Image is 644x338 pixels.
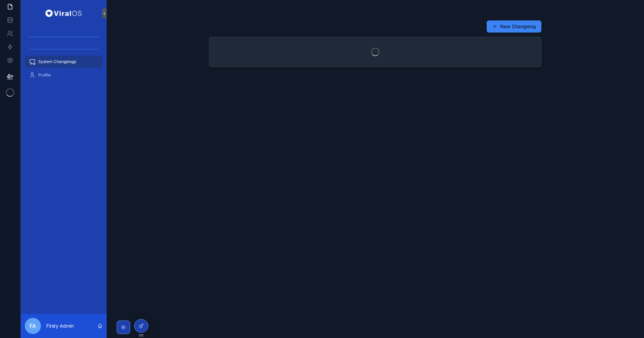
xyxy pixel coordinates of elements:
[46,323,74,329] p: Firsty Admin
[38,59,76,64] span: System Changelogs
[487,20,541,33] button: New Changelog
[30,322,36,330] span: FA
[44,8,84,19] img: App logo
[21,27,107,90] div: scrollable content
[25,56,103,68] a: System Changelogs
[25,69,103,81] a: Profile
[38,72,51,78] span: Profile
